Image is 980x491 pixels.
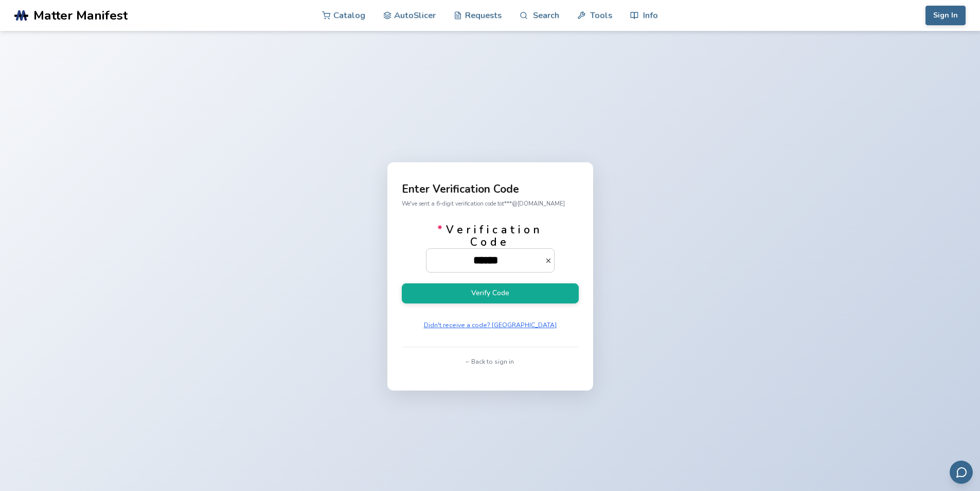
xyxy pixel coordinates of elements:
[420,318,560,332] button: Didn't receive a code? [GEOGRAPHIC_DATA]
[402,184,579,195] p: Enter Verification Code
[426,249,545,272] input: *Verification Code
[33,8,128,23] span: Matter Manifest
[402,283,579,303] button: Verify Code
[925,6,966,25] button: Sign In
[402,198,579,209] p: We've sent a 6-digit verification code to t***@[DOMAIN_NAME]
[462,354,518,369] button: ← Back to sign in
[545,257,555,264] button: *Verification Code
[426,224,555,272] label: Verification Code
[950,461,973,484] button: Send feedback via email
